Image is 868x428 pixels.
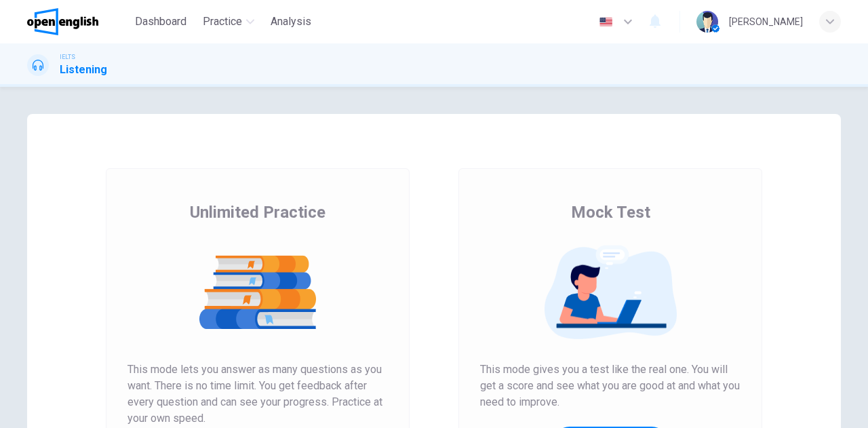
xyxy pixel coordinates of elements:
span: Analysis [271,14,311,30]
span: Unlimited Practice [190,201,325,223]
span: Mock Test [571,201,650,223]
img: en [597,17,614,27]
span: IELTS [60,52,75,62]
div: [PERSON_NAME] [729,14,803,30]
img: OpenEnglish logo [27,8,98,35]
a: OpenEnglish logo [27,8,130,35]
span: Dashboard [135,14,186,30]
button: Dashboard [130,9,192,34]
span: This mode lets you answer as many questions as you want. There is no time limit. You get feedback... [127,362,388,427]
span: Practice [203,14,242,30]
h1: Listening [60,62,107,78]
img: Profile picture [696,11,718,33]
span: This mode gives you a test like the real one. You will get a score and see what you are good at a... [480,362,741,410]
button: Practice [197,9,260,34]
button: Analysis [265,9,317,34]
